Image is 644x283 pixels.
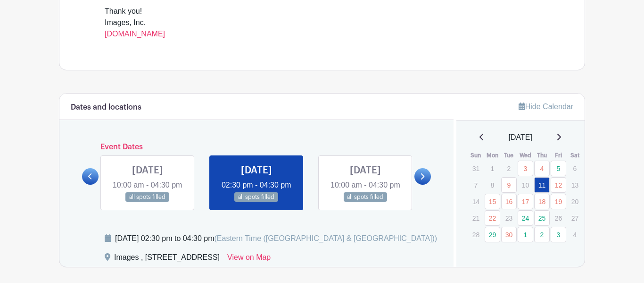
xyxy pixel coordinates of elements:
[534,151,550,160] th: Thu
[501,194,517,209] a: 16
[518,178,533,192] p: 10
[99,143,414,152] h6: Event Dates
[105,17,539,40] div: Images, Inc.
[534,161,550,176] a: 4
[485,194,500,209] a: 15
[114,252,220,267] div: Images , [STREET_ADDRESS]
[519,103,573,111] a: Hide Calendar
[214,234,437,242] span: (Eastern Time ([GEOGRAPHIC_DATA] & [GEOGRAPHIC_DATA]))
[551,161,566,176] a: 5
[501,161,517,176] p: 2
[485,161,500,176] p: 1
[567,178,583,192] p: 13
[567,211,583,225] p: 27
[468,161,484,176] p: 31
[567,194,583,209] p: 20
[501,227,517,242] a: 30
[501,151,517,160] th: Tue
[485,178,500,192] p: 8
[567,151,583,160] th: Sat
[105,30,165,38] a: [DOMAIN_NAME]
[551,194,566,209] a: 19
[484,151,501,160] th: Mon
[518,194,533,209] a: 17
[550,151,567,160] th: Fri
[534,194,550,209] a: 18
[551,177,566,193] a: 12
[518,227,533,242] a: 1
[567,227,583,242] p: 4
[551,211,566,225] p: 26
[468,178,484,192] p: 7
[534,177,550,193] a: 11
[567,161,583,176] p: 6
[551,227,566,242] a: 3
[518,210,533,226] a: 24
[227,252,271,267] a: View on Map
[534,227,550,242] a: 2
[485,210,500,226] a: 22
[468,227,484,242] p: 28
[501,177,517,193] a: 9
[509,132,532,143] span: [DATE]
[115,233,437,244] div: [DATE] 02:30 pm to 04:30 pm
[517,151,534,160] th: Wed
[501,211,517,225] p: 23
[468,211,484,225] p: 21
[468,151,484,160] th: Sun
[71,103,141,112] h6: Dates and locations
[105,6,539,17] div: Thank you!
[468,194,484,209] p: 14
[534,210,550,226] a: 25
[485,227,500,242] a: 29
[518,161,533,176] a: 3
